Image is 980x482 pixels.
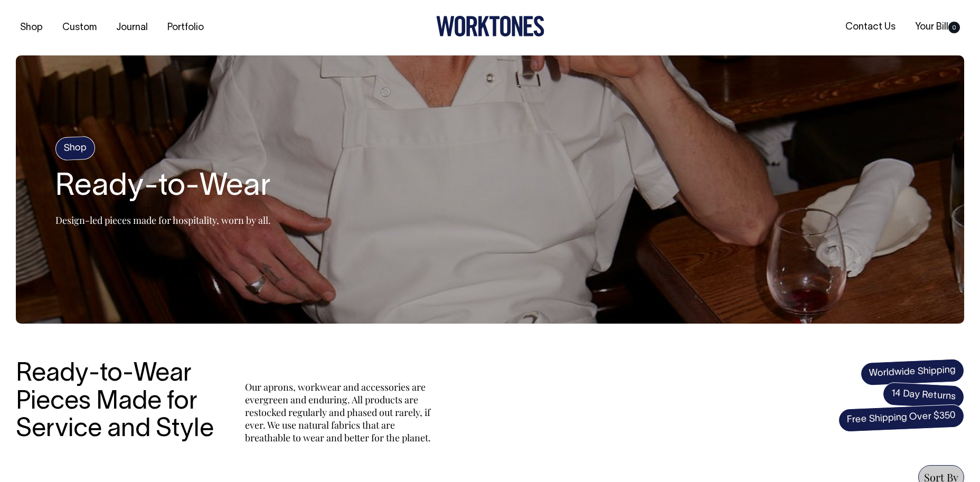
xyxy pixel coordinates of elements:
[55,171,271,204] h2: Ready-to-Wear
[911,18,964,36] a: Your Bill0
[245,381,435,444] p: Our aprons, workwear and accessories are evergreen and enduring. All products are restocked regul...
[163,19,208,36] a: Portfolio
[16,361,222,444] h3: Ready-to-Wear Pieces Made for Service and Style
[55,136,96,160] h4: Shop
[841,18,900,36] a: Contact Us
[58,19,101,36] a: Custom
[948,22,960,33] span: 0
[16,19,47,36] a: Shop
[882,382,965,409] span: 14 Day Returns
[112,19,152,36] a: Journal
[838,404,965,432] span: Free Shipping Over $350
[860,358,965,386] span: Worldwide Shipping
[55,214,271,226] p: Design-led pieces made for hospitality, worn by all.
